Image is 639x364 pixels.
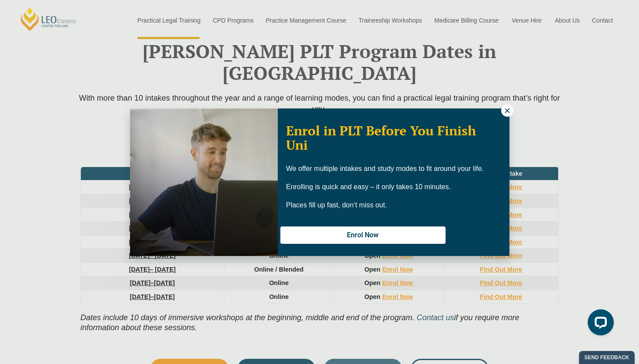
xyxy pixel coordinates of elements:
[581,306,617,342] iframe: LiveChat chat widget
[286,183,451,190] span: Enrolling is quick and easy – it only takes 10 minutes.
[280,226,446,244] button: Enrol Now
[501,105,513,117] button: Close
[130,108,278,256] img: Woman in yellow blouse holding folders looking to the right and smiling
[286,201,387,209] span: Places fill up fast, don’t miss out.
[286,122,476,154] span: Enrol in PLT Before You Finish Uni
[286,165,484,172] span: We offer multiple intakes and study modes to fit around your life.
